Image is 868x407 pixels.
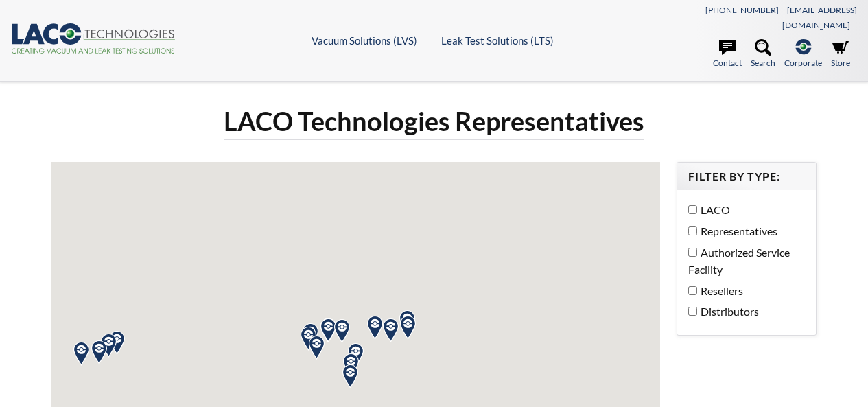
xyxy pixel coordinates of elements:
[751,39,775,69] a: Search
[713,39,742,69] a: Contact
[688,222,798,240] label: Representatives
[782,5,857,30] a: [EMAIL_ADDRESS][DOMAIN_NAME]
[688,286,697,295] input: Resellers
[705,5,779,15] a: [PHONE_NUMBER]
[688,248,697,257] input: Authorized Service Facility
[688,282,798,300] label: Resellers
[688,307,697,316] input: Distributors
[688,170,805,184] h4: Filter by Type:
[224,104,644,139] h1: LACO Technologies Representatives
[688,226,697,235] input: Representatives
[688,201,798,219] label: LACO
[441,34,554,47] a: Leak Test Solutions (LTS)
[688,244,798,279] label: Authorized Service Facility
[831,39,850,69] a: Store
[688,205,697,214] input: LACO
[784,56,822,69] span: Corporate
[312,34,417,47] a: Vacuum Solutions (LVS)
[688,303,798,321] label: Distributors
